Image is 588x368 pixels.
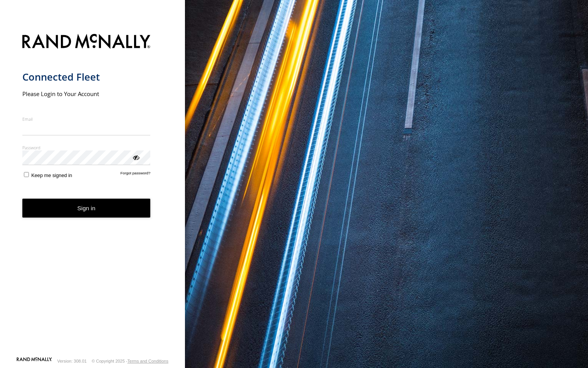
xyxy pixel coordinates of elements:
[121,171,151,178] a: Forgot password?
[31,172,72,178] span: Keep me signed in
[22,116,151,122] label: Email
[92,359,168,363] div: © Copyright 2025 -
[22,71,151,83] h1: Connected Fleet
[128,359,168,363] a: Terms and Conditions
[17,357,52,365] a: Visit our Website
[22,145,151,150] label: Password
[24,172,29,177] input: Keep me signed in
[57,359,87,363] div: Version: 308.01
[132,153,139,161] div: ViewPassword
[22,90,151,98] h2: Please Login to Your Account
[22,32,151,52] img: Rand McNally
[22,29,163,356] form: main
[22,199,151,218] button: Sign in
